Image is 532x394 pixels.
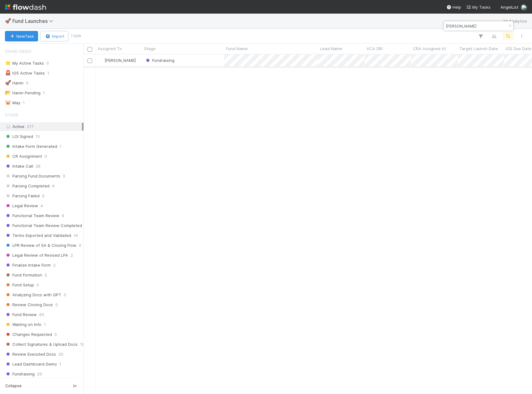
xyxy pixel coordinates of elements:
span: Fund Name [226,45,248,52]
span: 1 [43,89,45,97]
span: Fundraising [152,58,174,63]
img: avatar_d055a153-5d46-4590-b65c-6ad68ba65107.png [99,58,104,63]
div: Help [446,4,461,10]
span: Changes Requested [5,331,52,338]
span: LPR Review of SA & Closing Flow [5,242,76,249]
span: 6 [62,212,64,220]
span: Stage [5,109,18,121]
span: AngelList [500,5,518,10]
a: Analytics [503,17,527,25]
span: 19 [80,340,84,348]
span: Stage [144,45,156,52]
span: 1 [60,143,62,150]
span: Saved Views [5,45,32,58]
span: Parsing Fund Documents [5,172,60,180]
div: Hanin Pending [5,89,41,97]
span: Parsing Failed [5,192,40,200]
span: LOI Signed [5,133,33,140]
span: 🚨 [5,70,11,75]
span: 🚀 [5,18,11,24]
input: Search... [445,22,507,30]
span: [PERSON_NAME] [105,58,136,63]
span: 217 [27,124,33,129]
span: 0 [79,242,81,249]
div: My Active Tasks [5,59,44,67]
span: 4 [52,182,54,190]
span: 📂 [5,90,11,95]
span: 0 [36,281,39,289]
span: 0 [55,301,58,309]
span: 0 [64,291,66,299]
span: 2 [45,271,47,279]
span: CRA Assigned At [413,45,446,52]
span: 0 [26,79,28,87]
span: 0 [63,172,65,180]
span: 28 [36,162,41,170]
span: Analyzing Docs with GPT [5,291,61,299]
span: Intake Form Generated [5,143,57,150]
span: Assigned To [98,45,122,52]
span: 0 [45,152,47,160]
span: IOS Due Date [506,45,531,52]
span: CR Assignment [5,152,42,160]
span: Fund Review [5,311,37,319]
span: 14 [74,232,78,239]
div: May [5,99,20,107]
span: Functional Team Review [5,212,59,220]
span: Lead Name [320,45,342,52]
input: Toggle Row Selected [88,58,92,63]
span: Fundraising [5,370,35,378]
span: 🐷 [5,100,11,105]
button: Import [41,31,68,41]
span: Target Launch Date [459,45,498,52]
span: 1 [44,321,46,328]
span: Legal Review [5,202,38,210]
span: Review Executed Docs [5,350,56,358]
img: logo-inverted-e16ddd16eac7371096b0.svg [5,2,46,12]
span: ⭐ [5,60,11,66]
div: IOS Active Tasks [5,69,45,77]
small: 1 task [71,33,81,39]
span: Finalize Intake Form [5,261,51,269]
span: 1 [47,69,49,77]
span: Legal Review of Revised LPA [5,251,68,259]
span: VCA DRI [367,45,383,52]
img: avatar_c747b287-0112-4b47-934f-47379b6131e2.png [521,4,527,11]
input: Toggle All Rows Selected [88,47,92,52]
span: Fund Setup [5,281,34,289]
span: 1 [59,360,61,368]
span: Waiting on Info [5,321,41,328]
span: Collapse [5,383,22,389]
span: Lead Dashboard Demo [5,360,57,368]
span: Functional Team Review Completed [5,222,82,229]
span: Parsing Completed [5,182,49,190]
span: Fund Formation [5,271,42,279]
span: 25 [37,370,42,378]
span: 0 [42,192,45,200]
span: Terms Exported and Validated [5,232,71,239]
div: Hanin [5,79,24,87]
span: 15 [36,133,40,140]
span: My Tasks [466,5,491,10]
span: 65 [39,311,44,319]
span: Fund Launches [12,18,56,24]
span: 2 [53,261,56,269]
span: 0 [54,331,57,338]
span: 🚀 [5,80,11,85]
span: 20 [58,350,63,358]
span: 1 [23,99,25,107]
div: Active [5,123,82,131]
span: 2 [71,251,73,259]
button: NewTask [5,31,38,41]
span: 4 [41,202,43,210]
span: Collect Signatures & Upload Docs [5,340,78,348]
span: Review Closing Docs [5,301,53,309]
span: 0 [46,59,49,67]
span: Intake Call [5,162,33,170]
